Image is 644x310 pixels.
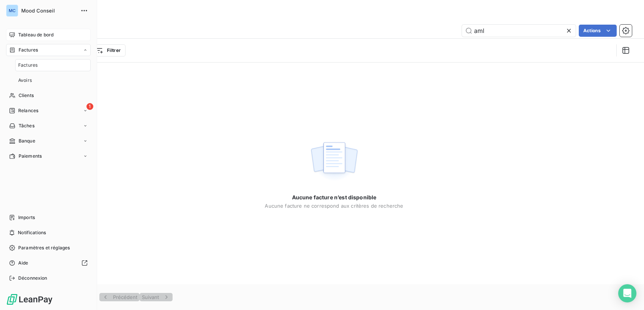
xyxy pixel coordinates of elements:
[6,293,53,305] img: Logo LeanPay
[6,150,91,162] a: Paiements
[18,275,47,282] span: Déconnexion
[18,77,32,84] span: Avoirs
[19,138,35,144] span: Banque
[19,47,38,53] span: Factures
[18,244,70,251] span: Paramètres et réglages
[19,122,35,129] span: Tâches
[19,92,34,99] span: Clients
[18,31,53,38] span: Tableau de bord
[15,74,91,86] a: Avoirs
[6,120,91,132] a: Tâches
[18,107,38,114] span: Relances
[6,105,91,117] a: 1Relances
[18,229,46,236] span: Notifications
[6,135,91,147] a: Banque
[18,214,35,221] span: Imports
[618,284,636,302] div: Open Intercom Messenger
[19,153,42,160] span: Paiements
[6,44,91,86] a: FacturesFacturesAvoirs
[292,194,377,201] span: Aucune facture n’est disponible
[6,29,91,41] a: Tableau de bord
[6,242,91,254] a: Paramètres et réglages
[86,103,93,110] span: 1
[310,138,358,185] img: empty state
[15,59,91,71] a: Factures
[6,257,91,269] a: Aide
[462,25,576,37] input: Rechercher
[140,293,173,301] button: Suivant
[579,25,617,37] button: Actions
[21,8,76,14] span: Mood Conseil
[6,89,91,102] a: Clients
[6,211,91,224] a: Imports
[99,293,140,301] button: Précédent
[18,62,38,69] span: Factures
[6,5,18,17] div: MC
[265,203,403,209] span: Aucune facture ne correspond aux critères de recherche
[91,44,126,56] button: Filtrer
[18,260,28,266] span: Aide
